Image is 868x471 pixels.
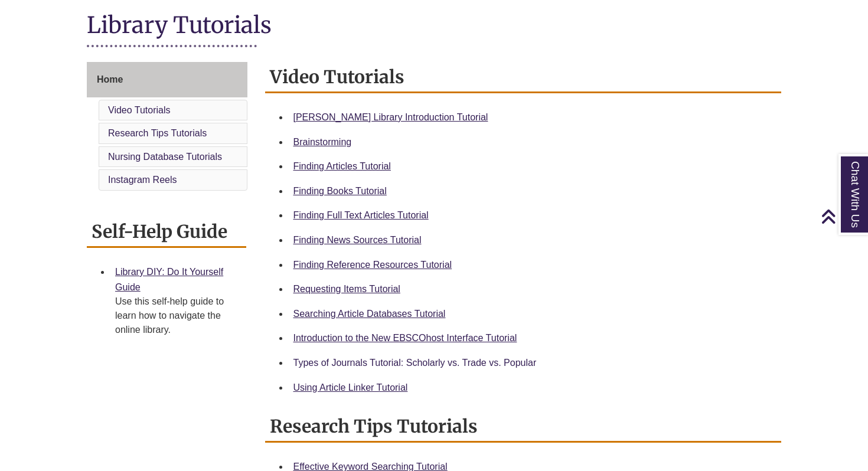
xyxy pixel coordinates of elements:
a: Types of Journals Tutorial: Scholarly vs. Trade vs. Popular [293,358,537,368]
a: Brainstorming [293,137,352,147]
a: Finding Books Tutorial [293,186,387,196]
a: Nursing Database Tutorials [108,152,222,162]
a: Research Tips Tutorials [108,128,207,138]
span: Home [97,74,123,84]
div: Guide Page Menu [87,62,247,193]
a: Finding Reference Resources Tutorial [293,260,452,270]
a: Introduction to the New EBSCOhost Interface Tutorial [293,333,517,343]
h2: Research Tips Tutorials [265,411,782,443]
a: Requesting Items Tutorial [293,284,400,294]
a: Finding Articles Tutorial [293,161,391,171]
a: Back to Top [821,208,865,224]
a: Finding Full Text Articles Tutorial [293,210,429,220]
h2: Video Tutorials [265,62,782,93]
a: Instagram Reels [108,175,177,185]
a: Video Tutorials [108,105,171,115]
a: Using Article Linker Tutorial [293,382,408,392]
div: Use this self-help guide to learn how to navigate the online library. [115,295,237,337]
a: [PERSON_NAME] Library Introduction Tutorial [293,112,488,122]
a: Finding News Sources Tutorial [293,235,422,245]
h1: Library Tutorials [87,11,781,42]
a: Library DIY: Do It Yourself Guide [115,267,223,292]
a: Home [87,62,247,97]
a: Searching Article Databases Tutorial [293,309,446,319]
h2: Self-Help Guide [87,217,246,248]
